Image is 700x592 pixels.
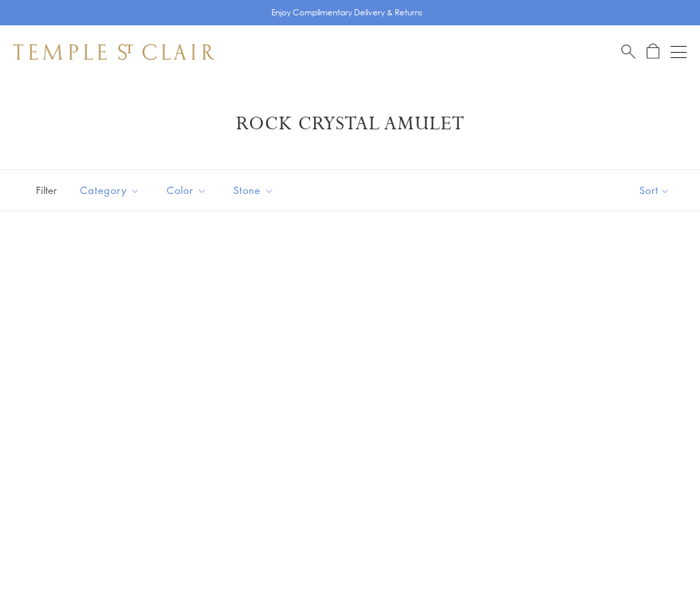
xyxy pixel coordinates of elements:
[157,175,217,205] button: Color
[227,182,284,199] span: Stone
[647,43,659,60] a: Open Shopping Bag
[271,6,423,19] p: Enjoy Complimentary Delivery & Returns
[33,112,667,136] h1: Rock Crystal Amulet
[609,170,700,211] button: Show sort by
[73,182,150,199] span: Category
[70,175,150,205] button: Category
[160,182,217,199] span: Color
[621,43,635,60] a: Search
[671,44,687,60] button: Open navigation
[13,44,215,60] img: Temple St. Clair
[223,175,284,205] button: Stone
